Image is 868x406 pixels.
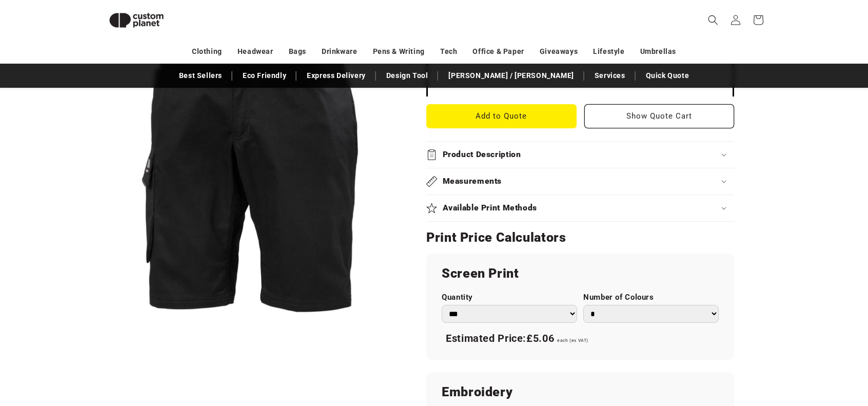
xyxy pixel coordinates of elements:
[174,67,227,85] a: Best Sellers
[641,67,695,85] a: Quick Quote
[697,295,868,406] iframe: Chat Widget
[557,338,588,343] span: each (ex VAT)
[192,43,222,61] a: Clothing
[540,43,578,61] a: Giveaways
[702,9,724,31] summary: Search
[443,67,579,85] a: [PERSON_NAME] / [PERSON_NAME]
[526,332,554,344] span: £5.06
[443,203,538,214] h2: Available Print Methods
[583,293,719,302] label: Number of Colours
[640,43,676,61] a: Umbrellas
[440,43,457,61] a: Tech
[373,43,425,61] a: Pens & Writing
[381,67,433,85] a: Design Tool
[584,104,735,128] button: Show Quote Cart
[589,67,630,85] a: Services
[442,265,719,282] h2: Screen Print
[238,67,291,85] a: Eco Friendly
[289,43,306,61] a: Bags
[426,229,734,246] h2: Print Price Calculators
[302,67,371,85] a: Express Delivery
[442,384,719,400] h2: Embroidery
[593,43,624,61] a: Lifestyle
[442,293,577,302] label: Quantity
[322,43,357,61] a: Drinkware
[426,142,734,168] summary: Product Description
[442,328,719,350] div: Estimated Price:
[426,168,734,195] summary: Measurements
[238,43,273,61] a: Headwear
[443,149,521,160] h2: Product Description
[101,4,172,36] img: Custom Planet
[426,104,577,128] button: Add to Quote
[443,176,502,187] h2: Measurements
[472,43,524,61] a: Office & Paper
[101,15,401,316] media-gallery: Gallery Viewer
[426,195,734,221] summary: Available Print Methods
